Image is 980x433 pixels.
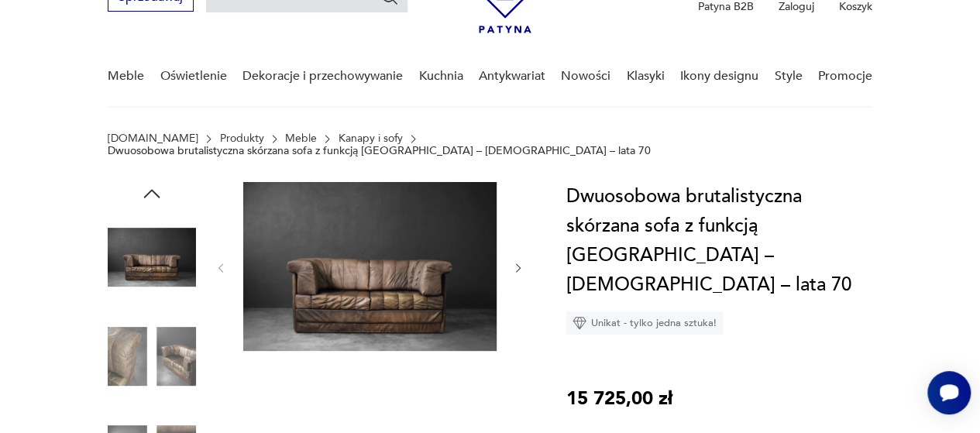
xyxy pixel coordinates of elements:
[339,132,403,145] a: Kanapy i sofy
[774,46,802,106] a: Style
[573,316,586,330] img: Ikona diamentu
[108,132,198,145] a: [DOMAIN_NAME]
[220,132,264,145] a: Produkty
[160,46,227,106] a: Oświetlenie
[566,311,723,335] div: Unikat - tylko jedna sztuka!
[927,371,971,414] iframe: Smartsupp widget button
[680,46,758,106] a: Ikony designu
[243,182,497,351] img: Zdjęcie produktu Dwuosobowa brutalistyczna skórzana sofa z funkcją spania – Niemcy – lata 70
[566,182,872,300] h1: Dwuosobowa brutalistyczna skórzana sofa z funkcją [GEOGRAPHIC_DATA] – [DEMOGRAPHIC_DATA] – lata 70
[108,312,196,400] img: Zdjęcie produktu Dwuosobowa brutalistyczna skórzana sofa z funkcją spania – Niemcy – lata 70
[108,145,651,157] p: Dwuosobowa brutalistyczna skórzana sofa z funkcją [GEOGRAPHIC_DATA] – [DEMOGRAPHIC_DATA] – lata 70
[285,132,317,145] a: Meble
[561,46,610,106] a: Nowości
[818,46,872,106] a: Promocje
[479,46,545,106] a: Antykwariat
[566,384,672,414] p: 15 725,00 zł
[108,213,196,301] img: Zdjęcie produktu Dwuosobowa brutalistyczna skórzana sofa z funkcją spania – Niemcy – lata 70
[418,46,462,106] a: Kuchnia
[627,46,665,106] a: Klasyki
[242,46,403,106] a: Dekoracje i przechowywanie
[108,46,144,106] a: Meble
